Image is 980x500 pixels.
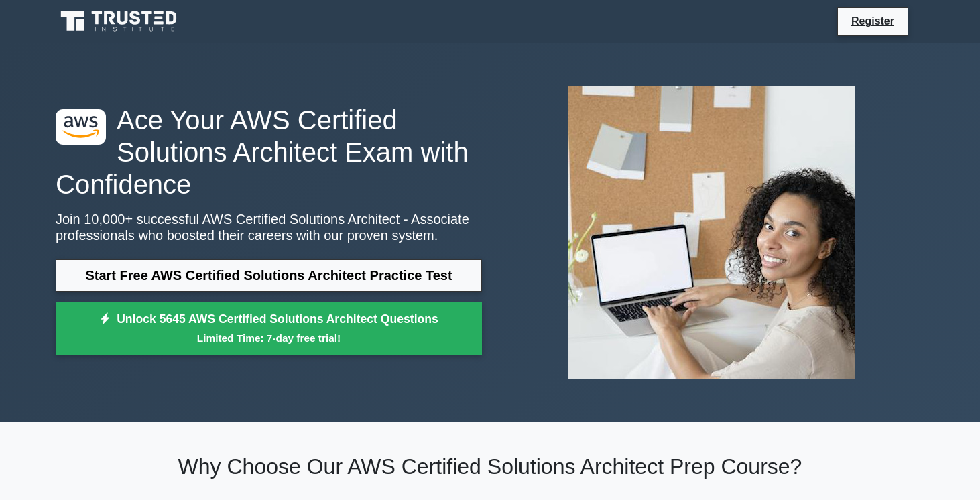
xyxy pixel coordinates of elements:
h1: Ace Your AWS Certified Solutions Architect Exam with Confidence [56,104,482,200]
a: Start Free AWS Certified Solutions Architect Practice Test [56,259,482,292]
small: Limited Time: 7-day free trial! [72,330,465,346]
h2: Why Choose Our AWS Certified Solutions Architect Prep Course? [56,454,924,479]
a: Unlock 5645 AWS Certified Solutions Architect QuestionsLimited Time: 7-day free trial! [56,302,482,355]
p: Join 10,000+ successful AWS Certified Solutions Architect - Associate professionals who boosted t... [56,211,482,243]
a: Register [843,13,902,29]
